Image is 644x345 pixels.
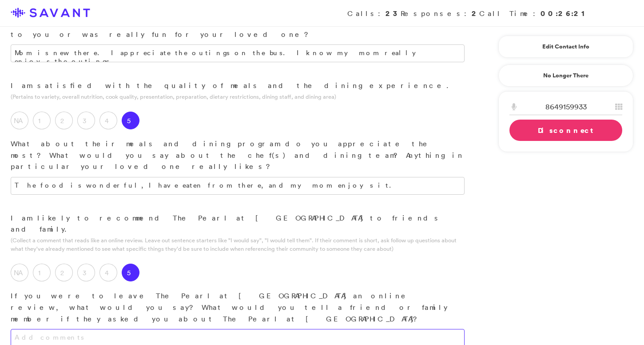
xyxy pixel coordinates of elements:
[55,112,73,129] label: 2
[122,112,139,129] label: 5
[11,236,465,253] p: (Collect a comment that reads like an online review. Leave out sentence starters like "I would sa...
[11,80,465,92] p: I am satisfied with the quality of meals and the dining experience.
[541,8,589,18] strong: 00:26:21
[11,264,28,281] label: NA
[55,264,73,281] label: 2
[11,92,465,101] p: (Pertains to variety, overall nutrition, cook quality, presentation, preparation, dietary restric...
[77,264,95,281] label: 3
[472,8,479,18] strong: 2
[77,112,95,129] label: 3
[11,290,465,325] p: If you were to leave The Pearl at [GEOGRAPHIC_DATA] an online review, what would you say? What wo...
[33,112,51,129] label: 1
[11,112,28,129] label: NA
[11,138,465,172] p: What about their meals and dining program do you appreciate the most? What would you say about th...
[509,120,622,141] a: Disconnect
[33,264,51,281] label: 1
[498,64,633,87] a: No Longer There
[11,213,465,235] p: I am likely to recommend The Pearl at [GEOGRAPHIC_DATA] to friends and family.
[99,264,117,281] label: 4
[99,112,117,129] label: 4
[386,8,401,18] strong: 23
[122,264,139,281] label: 5
[509,40,622,54] a: Edit Contact Info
